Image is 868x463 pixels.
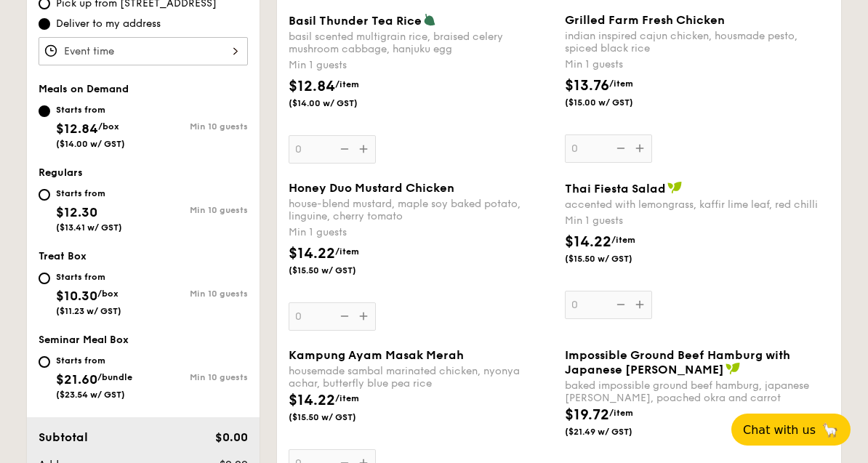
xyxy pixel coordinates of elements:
[565,348,790,377] span: Impossible Ground Beef Hamburg with Japanese [PERSON_NAME]
[565,77,609,94] span: $13.76
[821,422,839,438] span: 🦙
[39,430,88,444] span: Subtotal
[56,271,121,283] div: Starts from
[56,204,97,220] span: $12.30
[335,79,359,89] span: /item
[565,406,609,424] span: $19.72
[289,392,335,409] span: $14.22
[289,265,387,276] span: ($15.50 w/ GST)
[289,411,387,423] span: ($15.50 w/ GST)
[97,372,132,382] span: /bundle
[565,13,725,27] span: Grilled Farm Fresh Chicken
[39,83,129,95] span: Meals on Demand
[565,30,829,55] div: indian inspired cajun chicken, housmade pesto, spiced black rice
[56,288,97,304] span: $10.30
[667,181,682,194] img: icon-vegan.f8ff3823.svg
[98,121,119,132] span: /box
[731,414,851,446] button: Chat with us🦙
[609,408,633,418] span: /item
[143,121,248,132] div: Min 10 guests
[39,334,129,346] span: Seminar Meal Box
[39,250,87,262] span: Treat Box
[215,430,248,444] span: $0.00
[56,17,161,31] span: Deliver to my address
[39,37,248,65] input: Event time
[289,198,553,222] div: house-blend mustard, maple soy baked potato, linguine, cherry tomato
[611,235,635,245] span: /item
[565,379,829,404] div: baked impossible ground beef hamburg, japanese [PERSON_NAME], poached okra and carrot
[565,57,829,72] div: Min 1 guests
[335,393,359,403] span: /item
[56,139,125,149] span: ($14.00 w/ GST)
[39,356,50,368] input: Starts from$21.60/bundle($23.54 w/ GST)Min 10 guests
[56,222,122,233] span: ($13.41 w/ GST)
[289,348,464,362] span: Kampung Ayam Masak Merah
[289,225,553,240] div: Min 1 guests
[56,121,98,137] span: $12.84
[423,13,436,26] img: icon-vegetarian.fe4039eb.svg
[565,253,664,265] span: ($15.50 w/ GST)
[56,371,97,387] span: $21.60
[565,214,829,228] div: Min 1 guests
[565,182,666,196] span: Thai Fiesta Salad
[39,189,50,201] input: Starts from$12.30($13.41 w/ GST)Min 10 guests
[565,97,664,108] span: ($15.00 w/ GST)
[56,390,125,400] span: ($23.54 w/ GST)
[56,306,121,316] span: ($11.23 w/ GST)
[97,289,118,299] span: /box
[143,205,248,215] div: Min 10 guests
[289,365,553,390] div: housemade sambal marinated chicken, nyonya achar, butterfly blue pea rice
[289,14,422,28] span: Basil Thunder Tea Rice
[143,372,248,382] div: Min 10 guests
[565,426,664,438] span: ($21.49 w/ GST)
[289,245,335,262] span: $14.22
[39,273,50,284] input: Starts from$10.30/box($11.23 w/ GST)Min 10 guests
[39,105,50,117] input: Starts from$12.84/box($14.00 w/ GST)Min 10 guests
[289,31,553,55] div: basil scented multigrain rice, braised celery mushroom cabbage, hanjuku egg
[289,58,553,73] div: Min 1 guests
[289,97,387,109] span: ($14.00 w/ GST)
[56,188,122,199] div: Starts from
[609,78,633,89] span: /item
[289,78,335,95] span: $12.84
[743,423,816,437] span: Chat with us
[565,233,611,251] span: $14.22
[39,18,50,30] input: Deliver to my address
[143,289,248,299] div: Min 10 guests
[56,104,125,116] div: Starts from
[565,198,829,211] div: accented with lemongrass, kaffir lime leaf, red chilli
[56,355,132,366] div: Starts from
[726,362,740,375] img: icon-vegan.f8ff3823.svg
[335,246,359,257] span: /item
[289,181,454,195] span: Honey Duo Mustard Chicken
[39,166,83,179] span: Regulars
